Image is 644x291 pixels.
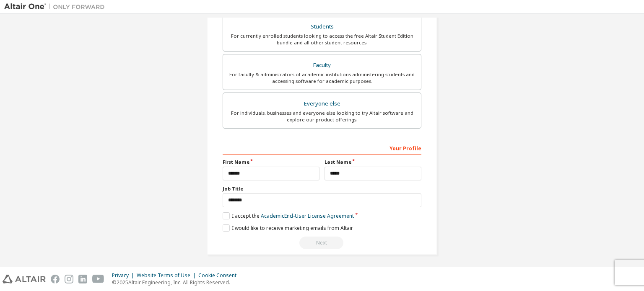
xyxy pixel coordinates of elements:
[223,224,353,232] label: I would like to receive marketing emails from Altair
[223,212,354,219] label: I accept the
[228,59,416,71] div: Faculty
[3,275,46,283] img: altair_logo.svg
[228,110,416,123] div: For individuals, businesses and everyone else looking to try Altair software and explore our prod...
[4,3,109,11] img: Altair One
[325,159,421,165] label: Last Name
[223,159,319,165] label: First Name
[223,141,421,155] div: Your Profile
[228,33,416,46] div: For currently enrolled students looking to access the free Altair Student Edition bundle and all ...
[261,212,354,219] a: Academic End-User License Agreement
[137,272,198,279] div: Website Terms of Use
[65,275,73,283] img: instagram.svg
[228,98,416,110] div: Everyone else
[112,279,241,286] p: © 2025 Altair Engineering, Inc. All Rights Reserved.
[112,272,137,279] div: Privacy
[92,275,104,283] img: youtube.svg
[78,275,87,283] img: linkedin.svg
[228,21,416,33] div: Students
[223,237,421,249] div: Provide a valid email to continue
[223,185,421,192] label: Job Title
[51,275,60,283] img: facebook.svg
[198,272,241,279] div: Cookie Consent
[228,71,416,85] div: For faculty & administrators of academic institutions administering students and accessing softwa...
